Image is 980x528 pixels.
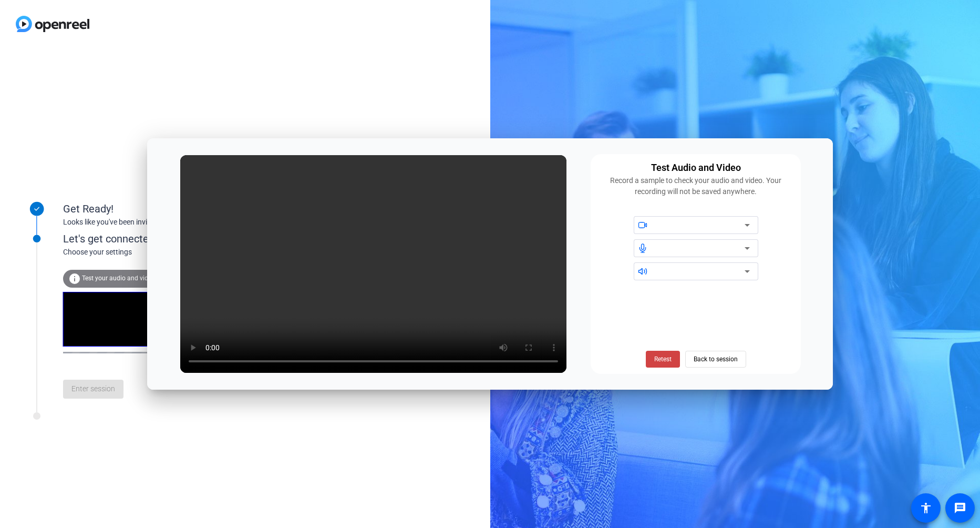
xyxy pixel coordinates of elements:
mat-icon: info [68,272,81,285]
div: Looks like you've been invited to join [63,217,273,228]
span: Retest [654,354,672,364]
mat-icon: accessibility [920,502,932,514]
div: Choose your settings [63,247,295,258]
button: Retest [646,351,680,368]
mat-icon: message [954,502,966,514]
div: Record a sample to check your audio and video. Your recording will not be saved anywhere. [597,175,795,197]
button: Back to session [685,351,746,368]
span: Back to session [694,349,738,369]
span: Test your audio and video [82,275,155,282]
div: Get Ready! [63,201,273,217]
div: Test Audio and Video [651,160,741,175]
div: Let's get connected. [63,231,295,247]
